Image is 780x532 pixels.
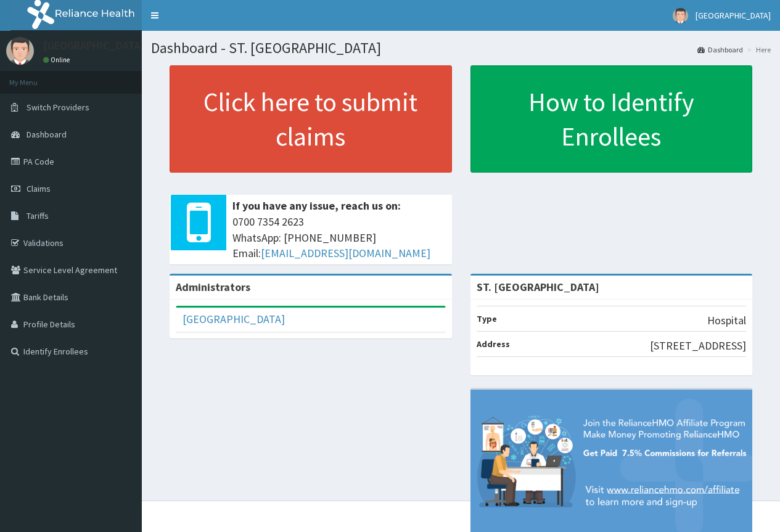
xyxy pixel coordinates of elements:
strong: ST. [GEOGRAPHIC_DATA] [477,280,599,294]
p: [STREET_ADDRESS] [650,338,746,354]
a: [GEOGRAPHIC_DATA] [183,312,285,326]
a: [EMAIL_ADDRESS][DOMAIN_NAME] [261,246,430,260]
img: User Image [6,37,34,65]
span: Claims [27,183,51,194]
b: Type [477,313,497,324]
span: 0700 7354 2623 WhatsApp: [PHONE_NUMBER] Email: [232,214,446,261]
b: If you have any issue, reach us on: [232,198,401,213]
p: [GEOGRAPHIC_DATA] [43,40,145,51]
img: User Image [673,8,688,23]
li: Here [744,44,771,55]
b: Administrators [176,280,250,294]
span: [GEOGRAPHIC_DATA] [696,10,771,21]
a: Online [43,55,73,64]
p: Hospital [707,313,746,329]
a: How to Identify Enrollees [470,65,753,173]
a: Click here to submit claims [170,65,452,173]
b: Address [477,338,510,350]
span: Switch Providers [27,102,89,113]
a: Dashboard [697,44,743,55]
span: Dashboard [27,129,67,140]
span: Tariffs [27,210,49,221]
h1: Dashboard - ST. [GEOGRAPHIC_DATA] [151,40,771,56]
